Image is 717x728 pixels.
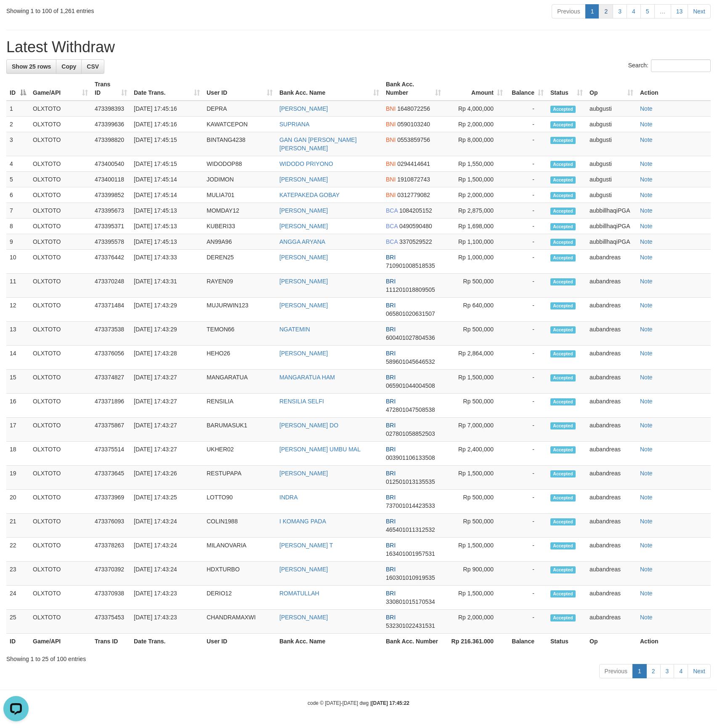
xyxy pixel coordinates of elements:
[6,490,29,514] td: 20
[586,117,637,132] td: aubgusti
[550,239,576,246] span: Accepted
[6,346,29,370] td: 14
[640,470,653,477] a: Note
[6,274,29,298] td: 11
[203,77,276,101] th: User ID: activate to sort column ascending
[550,374,576,381] span: Accepted
[91,250,130,274] td: 473376442
[91,234,130,250] td: 473395578
[654,4,671,19] a: …
[386,223,398,229] span: BCA
[550,446,576,453] span: Accepted
[586,298,637,322] td: aubandreas
[386,176,396,183] span: BNI
[91,346,130,370] td: 473376056
[279,374,335,381] a: MANGARATUA HAM
[29,250,91,274] td: OLXTOTO
[640,566,653,573] a: Note
[506,250,547,274] td: -
[586,101,637,117] td: aubgusti
[29,203,91,219] td: OLXTOTO
[386,326,396,333] span: BRI
[599,4,613,19] a: 2
[203,322,276,346] td: TEMON66
[279,278,328,285] a: [PERSON_NAME]
[547,77,586,101] th: Status: activate to sort column ascending
[506,466,547,490] td: -
[386,121,396,128] span: BNI
[386,262,435,269] span: Copy 710901008518535 to clipboard
[279,470,328,477] a: [PERSON_NAME]
[444,466,506,490] td: Rp 1,500,000
[386,478,435,485] span: Copy 012501013135535 to clipboard
[444,274,506,298] td: Rp 500,000
[550,350,576,357] span: Accepted
[6,298,29,322] td: 12
[640,374,653,381] a: Note
[688,4,711,19] a: Next
[279,350,328,357] a: [PERSON_NAME]
[506,77,547,101] th: Balance: activate to sort column ascending
[91,172,130,187] td: 473400118
[130,101,203,117] td: [DATE] 17:45:16
[550,223,576,230] span: Accepted
[444,442,506,466] td: Rp 2,400,000
[506,298,547,322] td: -
[506,172,547,187] td: -
[386,160,396,167] span: BNI
[444,203,506,219] td: Rp 2,875,000
[6,132,29,156] td: 3
[550,470,576,477] span: Accepted
[6,187,29,203] td: 6
[3,3,29,29] button: Open LiveChat chat widget
[29,370,91,394] td: OLXTOTO
[506,156,547,172] td: -
[130,418,203,442] td: [DATE] 17:43:27
[91,466,130,490] td: 473373645
[29,466,91,490] td: OLXTOTO
[386,470,396,477] span: BRI
[444,418,506,442] td: Rp 7,000,000
[640,207,653,214] a: Note
[130,274,203,298] td: [DATE] 17:43:31
[640,176,653,183] a: Note
[640,160,653,167] a: Note
[91,418,130,442] td: 473375867
[6,77,29,101] th: ID: activate to sort column descending
[444,187,506,203] td: Rp 2,000,000
[506,322,547,346] td: -
[651,59,711,72] input: Search:
[444,346,506,370] td: Rp 2,864,000
[550,398,576,405] span: Accepted
[386,422,396,429] span: BRI
[29,156,91,172] td: OLXTOTO
[506,187,547,203] td: -
[91,370,130,394] td: 473374827
[203,298,276,322] td: MUJURWIN123
[203,346,276,370] td: HEHO26
[386,192,396,198] span: BNI
[506,394,547,418] td: -
[6,172,29,187] td: 5
[130,466,203,490] td: [DATE] 17:43:26
[640,223,653,229] a: Note
[586,274,637,298] td: aubandreas
[6,203,29,219] td: 7
[130,298,203,322] td: [DATE] 17:43:29
[12,63,51,70] span: Show 25 rows
[382,77,444,101] th: Bank Acc. Number: activate to sort column ascending
[444,77,506,101] th: Amount: activate to sort column ascending
[506,203,547,219] td: -
[586,156,637,172] td: aubgusti
[585,4,600,19] a: 1
[397,136,430,143] span: Copy 0553859756 to clipboard
[506,234,547,250] td: -
[586,234,637,250] td: aubbillhaqiPGA
[279,590,319,597] a: ROMATULLAH
[550,278,576,285] span: Accepted
[386,406,435,413] span: Copy 472801047508538 to clipboard
[688,664,711,678] a: Next
[550,106,576,113] span: Accepted
[640,254,653,261] a: Note
[550,137,576,144] span: Accepted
